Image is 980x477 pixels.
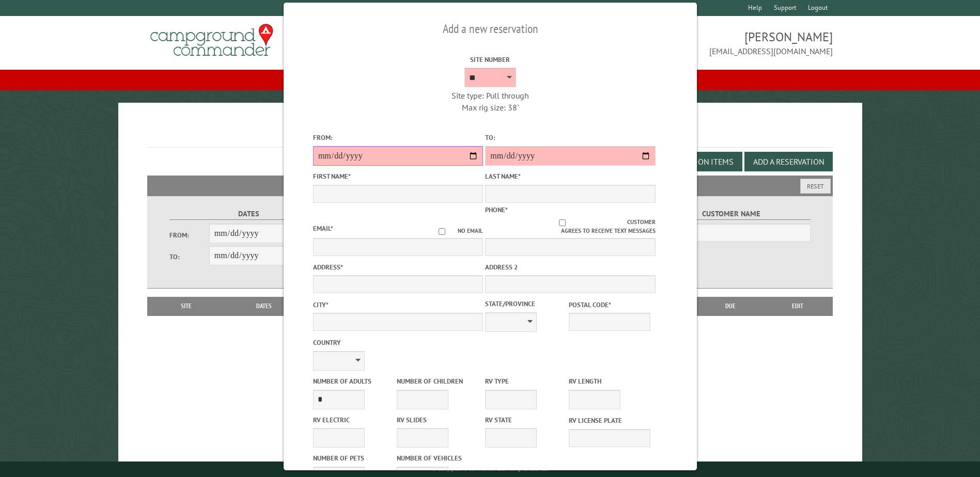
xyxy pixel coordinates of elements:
[152,297,220,315] th: Site
[220,297,308,315] th: Dates
[485,218,655,235] label: Customer agrees to receive text messages
[396,415,478,425] label: RV Slides
[313,171,483,181] label: First Name
[432,466,549,472] small: © Campground Commander LLC. All rights reserved.
[169,252,209,262] label: To:
[405,102,575,113] div: Max rig size: 38'
[426,227,483,235] label: No email
[313,376,394,386] label: Number of Adults
[405,90,575,101] div: Site type: Pull through
[652,208,810,220] label: Customer Name
[396,453,478,463] label: Number of Vehicles
[654,152,742,171] button: Edit Add-on Items
[313,300,483,310] label: City
[485,205,508,214] label: Phone
[698,297,763,315] th: Due
[485,133,655,142] label: To:
[485,376,567,386] label: RV Type
[569,416,650,425] label: RV License Plate
[313,133,483,142] label: From:
[313,19,667,39] h2: Add a new reservation
[313,224,333,233] label: Email
[169,230,209,240] label: From:
[396,376,478,386] label: Number of Children
[744,152,833,171] button: Add a Reservation
[763,297,833,315] th: Edit
[169,208,327,220] label: Dates
[569,300,650,310] label: Postal Code
[313,338,483,347] label: Country
[313,453,394,463] label: Number of Pets
[497,219,627,226] input: Customer agrees to receive text messages
[569,376,650,386] label: RV Length
[485,171,655,181] label: Last Name
[485,415,567,425] label: RV State
[800,179,831,194] button: Reset
[485,262,655,272] label: Address 2
[147,20,276,60] img: Campground Commander
[147,119,832,148] h1: Reservations
[147,176,832,195] h2: Filters
[426,228,458,235] input: No email
[313,262,483,272] label: Address
[485,299,567,309] label: State/Province
[405,55,575,65] label: Site Number
[313,415,394,425] label: RV Electric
